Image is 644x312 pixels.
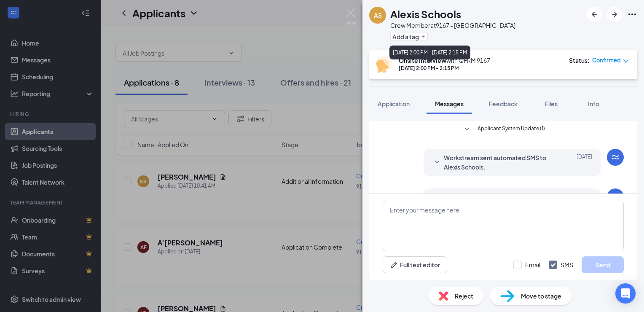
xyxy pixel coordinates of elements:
span: Confirmed [592,56,621,65]
span: Files [545,100,558,108]
span: Messages [435,100,464,108]
span: Application [378,100,410,108]
svg: Pen [390,261,398,269]
span: [DATE] [577,193,592,211]
button: ArrowRight [607,7,622,22]
h1: Alexis Schools [390,7,461,21]
button: SmallChevronDownApplicant System Update (1) [462,124,545,134]
div: Open Intercom Messenger [615,283,636,304]
div: Status : [569,56,590,65]
span: down [623,58,629,64]
span: Workstream sent automated SMS to Alexis Schools. [444,153,554,172]
span: Reject [455,291,473,301]
button: ArrowLeftNew [587,7,602,22]
div: AS [374,11,382,19]
button: Full text editorPen [383,256,447,273]
span: Applicant System Update (1) [478,124,545,134]
svg: WorkstreamLogo [610,152,620,162]
svg: Ellipses [627,9,637,19]
div: Crew Member at 9167 - [GEOGRAPHIC_DATA] [390,21,515,30]
span: Feedback [489,100,518,108]
span: [DATE] [577,153,592,172]
svg: SmallChevronDown [432,157,442,167]
span: Workstream sent automated email to Alexis Schools. [444,193,554,211]
svg: ArrowLeftNew [589,9,599,19]
button: Send [582,256,624,273]
div: [DATE] 2:00 PM - 2:15 PM [399,65,490,72]
button: PlusAdd a tag [390,32,428,41]
span: Info [588,100,599,108]
div: [DATE] 2:00 PM - [DATE] 2:15 PM [389,46,470,59]
svg: SmallChevronDown [462,124,472,134]
span: Move to stage [521,291,561,301]
svg: WorkstreamLogo [610,192,620,202]
svg: ArrowRight [609,9,620,19]
svg: Plus [421,34,426,39]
